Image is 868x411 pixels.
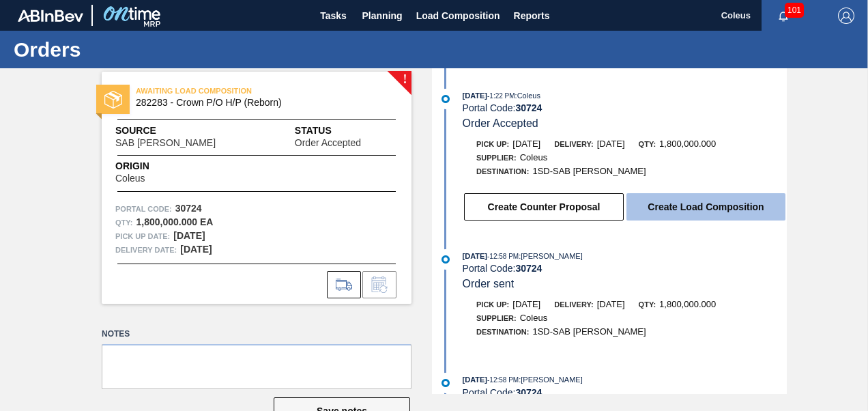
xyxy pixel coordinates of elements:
span: Supplier: [476,154,517,162]
span: Pick up Date: [115,229,170,243]
span: Qty: [639,300,656,309]
span: Delivery Date: [115,243,177,257]
span: Status [295,124,398,138]
span: Qty: [639,140,656,148]
span: Order sent [463,278,515,289]
div: Portal Code: [463,102,787,113]
span: SAB [PERSON_NAME] [115,138,216,148]
strong: 30724 [175,203,202,214]
div: Inform order change [362,271,396,298]
span: Order Accepted [295,138,361,148]
span: [DATE] [512,299,540,309]
h1: Orders [14,42,256,57]
span: Coleus [520,152,547,162]
span: Tasks [319,8,349,24]
span: Qty : [115,216,132,229]
span: [DATE] [512,139,540,149]
span: Portal Code: [115,202,172,216]
span: 1SD-SAB [PERSON_NAME] [532,166,646,176]
span: Pick up: [476,300,509,309]
img: TNhmsLtSVTkK8tSr43FrP2fwEKptu5GPRR3wAAAABJRU5ErkJggg== [18,10,83,22]
span: Source [115,124,257,138]
img: atual [442,379,450,387]
img: status [104,91,122,109]
span: Coleus [520,313,547,323]
button: Create Counter Proposal [464,193,624,221]
span: Coleus [115,173,145,184]
div: Go to Load Composition [327,271,361,298]
div: Portal Code: [463,263,787,274]
span: [DATE] [463,375,487,384]
span: 1SD-SAB [PERSON_NAME] [532,326,646,337]
span: Order Accepted [463,117,538,129]
label: Notes [102,324,411,344]
span: - 1:22 PM [487,92,515,100]
button: Create Load Composition [626,193,785,221]
span: [DATE] [463,91,487,100]
span: 101 [785,3,804,18]
strong: 30724 [515,387,542,398]
strong: 1,800,000.000 EA [136,216,213,227]
span: 1,800,000.000 [659,299,716,309]
strong: 30724 [515,263,542,274]
span: [DATE] [597,299,625,309]
img: atual [442,255,450,264]
span: - 12:58 PM [487,376,519,384]
button: Notifications [762,6,805,25]
span: 1,800,000.000 [659,139,716,149]
span: Pick up: [476,140,509,148]
div: Portal Code: [463,387,787,398]
img: atual [442,95,450,103]
span: Reports [514,8,550,24]
span: Origin [115,159,179,173]
span: [DATE] [463,252,487,260]
span: Delivery: [554,300,593,309]
span: Supplier: [476,314,517,322]
span: Destination: [476,328,529,336]
span: : Coleus [515,91,540,100]
span: [DATE] [597,139,625,149]
span: : [PERSON_NAME] [519,252,583,260]
img: Logout [838,8,854,24]
span: - 12:58 PM [487,253,519,260]
span: Load Composition [416,8,500,24]
strong: [DATE] [173,230,205,241]
span: Destination: [476,167,529,175]
span: : [PERSON_NAME] [519,375,583,384]
span: 282283 - Crown P/O H/P (Reborn) [136,98,384,108]
span: Planning [362,8,403,24]
strong: 30724 [515,102,542,113]
span: AWAITING LOAD COMPOSITION [136,84,327,98]
strong: [DATE] [180,244,212,255]
span: Delivery: [554,140,593,148]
